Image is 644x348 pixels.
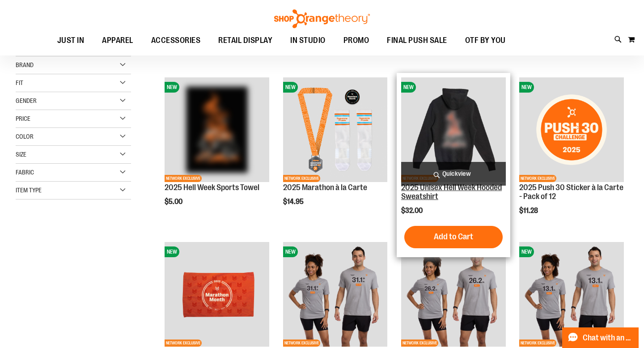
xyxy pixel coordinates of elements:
[283,82,298,93] span: NEW
[290,30,326,51] span: IN STUDIO
[16,187,42,194] span: Item Type
[16,97,37,104] span: Gender
[283,183,367,192] a: 2025 Marathon à la Carte
[401,82,416,93] span: NEW
[397,73,510,257] div: product
[142,30,210,51] a: ACCESSORIES
[519,246,534,257] span: NEW
[165,82,179,93] span: NEW
[519,183,623,201] a: 2025 Push 30 Sticker à la Carte - Pack of 12
[283,77,388,182] img: 2025 Marathon à la Carte
[283,242,388,347] img: 2025 Marathon Unisex Distance Tee 31.1
[209,30,281,51] a: RETAIL DISPLAY
[519,77,624,183] a: 2025 Push 30 Sticker à la Carte - Pack of 12NEWNETWORK EXCLUSIVE
[465,30,506,51] span: OTF BY YOU
[283,242,388,348] a: 2025 Marathon Unisex Distance Tee 31.1NEWNETWORK EXCLUSIVE
[519,77,624,182] img: 2025 Push 30 Sticker à la Carte - Pack of 12
[16,115,30,122] span: Price
[165,242,269,348] a: 2025 Marathon Sports TowelNEWNETWORK EXCLUSIVE
[281,30,335,51] a: IN STUDIO
[165,77,269,182] img: OTF 2025 Hell Week Event Retail
[519,82,534,93] span: NEW
[519,242,624,348] a: 2025 Marathon Unisex Distance Tee 13.1NEWNETWORK EXCLUSIVE
[151,30,201,51] span: ACCESSORIES
[16,79,23,86] span: Fit
[218,30,272,51] span: RETAIL DISPLAY
[519,207,539,215] span: $11.28
[160,73,274,229] div: product
[583,334,633,342] span: Chat with an Expert
[434,232,473,242] span: Add to Cart
[401,77,506,182] img: 2025 Hell Week Hooded Sweatshirt
[519,242,624,347] img: 2025 Marathon Unisex Distance Tee 13.1
[343,30,369,51] span: PROMO
[16,133,34,140] span: Color
[401,340,438,347] span: NETWORK EXCLUSIVE
[404,226,503,248] button: Add to Cart
[519,175,556,182] span: NETWORK EXCLUSIVE
[562,327,639,348] button: Chat with an Expert
[279,73,392,229] div: product
[57,30,85,51] span: JUST IN
[283,246,298,257] span: NEW
[93,30,142,51] a: APPAREL
[165,175,202,182] span: NETWORK EXCLUSIVE
[165,246,179,257] span: NEW
[456,30,515,51] a: OTF BY YOU
[335,30,378,51] a: PROMO
[283,198,305,206] span: $14.95
[16,61,34,68] span: Brand
[165,183,259,192] a: 2025 Hell Week Sports Towel
[401,162,506,186] a: Quickview
[16,169,34,176] span: Fabric
[387,30,447,51] span: FINAL PUSH SALE
[378,30,456,51] a: FINAL PUSH SALE
[165,340,202,347] span: NETWORK EXCLUSIVE
[165,242,269,347] img: 2025 Marathon Sports Towel
[401,207,424,215] span: $32.00
[165,198,184,206] span: $5.00
[283,175,320,182] span: NETWORK EXCLUSIVE
[273,9,371,28] img: Shop Orangetheory
[16,151,26,158] span: Size
[515,73,628,237] div: product
[401,242,506,348] a: 2025 Marathon Unisex Distance Tee 26.2NEWNETWORK EXCLUSIVE
[283,340,320,347] span: NETWORK EXCLUSIVE
[401,242,506,347] img: 2025 Marathon Unisex Distance Tee 26.2
[102,30,133,51] span: APPAREL
[283,77,388,183] a: 2025 Marathon à la CarteNEWNETWORK EXCLUSIVE
[401,77,506,183] a: 2025 Hell Week Hooded SweatshirtNEWNETWORK EXCLUSIVE
[48,30,93,51] a: JUST IN
[519,340,556,347] span: NETWORK EXCLUSIVE
[401,183,502,201] a: 2025 Unisex Hell Week Hooded Sweatshirt
[165,77,269,183] a: OTF 2025 Hell Week Event RetailNEWNETWORK EXCLUSIVE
